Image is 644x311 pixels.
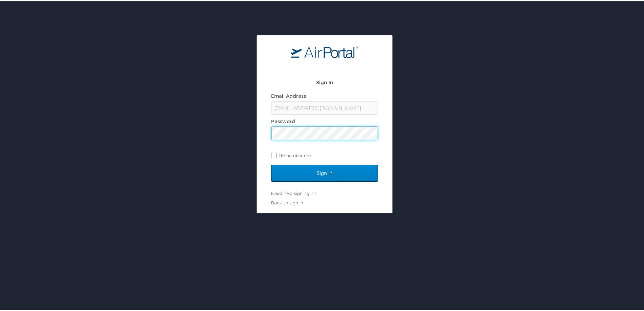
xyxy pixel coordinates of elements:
label: Remember me [271,149,378,159]
label: Password [271,117,295,123]
input: Sign In [271,163,378,180]
img: logo [291,44,358,57]
label: Email Address [271,92,306,97]
h2: Sign In [271,77,378,85]
a: Back to sign in [271,199,303,204]
a: Need help signing in? [271,189,316,195]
